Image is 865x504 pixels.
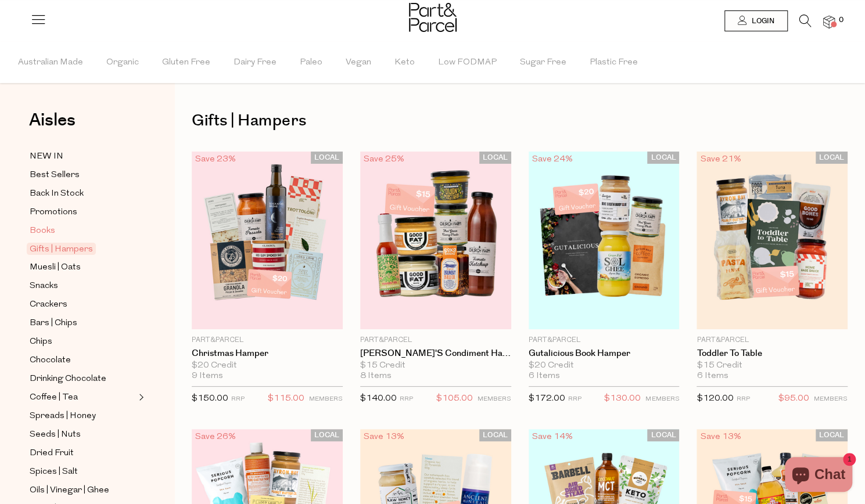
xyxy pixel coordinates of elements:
span: 9 Items [192,371,223,381]
span: LOCAL [816,152,848,164]
img: Part&Parcel [409,3,457,32]
span: Best Sellers [30,168,80,182]
div: Save 23% [192,152,239,167]
a: Drinking Chocolate [30,372,135,386]
div: Save 13% [697,429,744,445]
span: $130.00 [604,391,641,406]
a: Promotions [30,205,135,219]
img: Gutalicious Book Hamper [529,152,680,330]
span: $150.00 [192,394,228,403]
small: RRP [400,396,413,402]
a: Chips [30,334,135,349]
a: Snacks [30,279,135,293]
span: LOCAL [479,429,511,441]
small: RRP [568,396,582,402]
p: Part&Parcel [697,335,848,345]
span: LOCAL [816,429,848,441]
small: MEMBERS [478,396,511,402]
span: $120.00 [697,394,733,403]
span: Spreads | Honey [30,409,96,423]
a: Crackers [30,297,135,312]
div: Save 25% [360,152,408,167]
span: Muesli | Oats [30,261,81,275]
img: Toddler To Table [697,152,848,330]
img: Jordie Pie's Condiment Hamper [360,152,511,330]
a: [PERSON_NAME]'s Condiment Hamper [360,348,511,359]
div: Save 21% [697,152,744,167]
span: Chips [30,335,52,349]
div: Save 24% [529,152,576,167]
span: Paleo [300,42,322,83]
span: Gifts | Hampers [27,243,96,255]
span: Aisles [29,107,76,133]
span: Back In Stock [30,187,84,201]
span: Coffee | Tea [30,391,78,405]
span: Seeds | Nuts [30,428,81,442]
span: Login [749,16,774,26]
span: Organic [106,42,139,83]
img: Christmas Hamper [192,152,343,330]
span: Crackers [30,298,67,312]
inbox-online-store-chat: Shopify online store chat [781,457,856,495]
span: LOCAL [647,152,679,164]
small: MEMBERS [645,396,679,402]
div: $20 Credit [529,361,680,371]
span: Plastic Free [590,42,638,83]
span: Bars | Chips [30,316,77,330]
span: LOCAL [311,152,343,164]
span: Dairy Free [234,42,277,83]
a: Muesli | Oats [30,260,135,275]
button: Expand/Collapse Coffee | Tea [136,390,144,404]
a: Dried Fruit [30,446,135,460]
span: 8 Items [360,371,392,381]
span: Promotions [30,206,77,219]
span: Low FODMAP [438,42,497,83]
a: Christmas Hamper [192,348,343,359]
span: LOCAL [647,429,679,441]
span: $172.00 [529,394,565,403]
small: MEMBERS [814,396,848,402]
a: Spices | Salt [30,465,135,479]
span: Snacks [30,279,58,293]
span: Drinking Chocolate [30,372,106,386]
p: Part&Parcel [529,335,680,345]
span: Gluten Free [162,42,210,83]
h1: Gifts | Hampers [192,107,848,134]
span: Keto [394,42,415,83]
span: $105.00 [436,391,473,406]
span: 0 [836,15,846,26]
span: $140.00 [360,394,397,403]
a: Gutalicious Book Hamper [529,348,680,359]
a: Bars | Chips [30,316,135,330]
span: Spices | Salt [30,465,78,479]
a: Login [724,10,788,31]
a: Chocolate [30,353,135,368]
span: 6 Items [529,371,560,381]
div: $15 Credit [360,361,511,371]
small: RRP [231,396,245,402]
a: Books [30,224,135,238]
small: RRP [736,396,749,402]
a: Coffee | Tea [30,390,135,405]
span: Dried Fruit [30,447,74,460]
span: NEW IN [30,150,63,164]
a: Best Sellers [30,168,135,182]
span: LOCAL [311,429,343,441]
a: Toddler To Table [697,348,848,359]
span: Vegan [346,42,371,83]
span: Oils | Vinegar | Ghee [30,484,109,498]
a: 0 [823,16,835,28]
span: Books [30,224,55,238]
a: Seeds | Nuts [30,427,135,442]
div: Save 14% [529,429,576,445]
div: $20 Credit [192,361,343,371]
span: LOCAL [479,152,511,164]
a: NEW IN [30,149,135,164]
div: $15 Credit [697,361,848,371]
p: Part&Parcel [192,335,343,345]
span: Australian Made [18,42,83,83]
div: Save 13% [360,429,408,445]
span: Chocolate [30,354,71,368]
span: $115.00 [268,391,304,406]
a: Aisles [29,111,76,141]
